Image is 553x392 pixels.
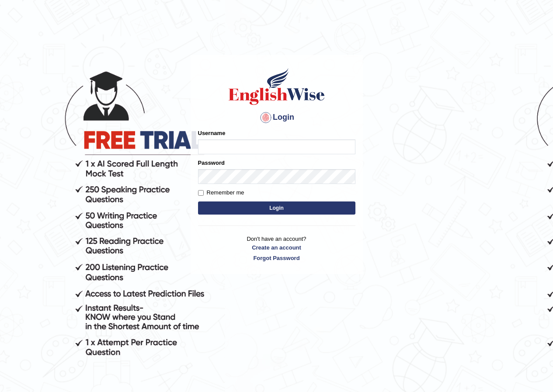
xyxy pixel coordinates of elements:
[198,243,355,252] a: Create an account
[198,235,355,262] p: Don't have an account?
[198,111,355,125] h4: Login
[198,190,204,196] input: Remember me
[198,188,244,197] label: Remember me
[198,129,226,137] label: Username
[198,254,355,262] a: Forgot Password
[198,201,355,215] button: Login
[227,67,327,106] img: Logo of English Wise sign in for intelligent practice with AI
[198,159,225,167] label: Password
